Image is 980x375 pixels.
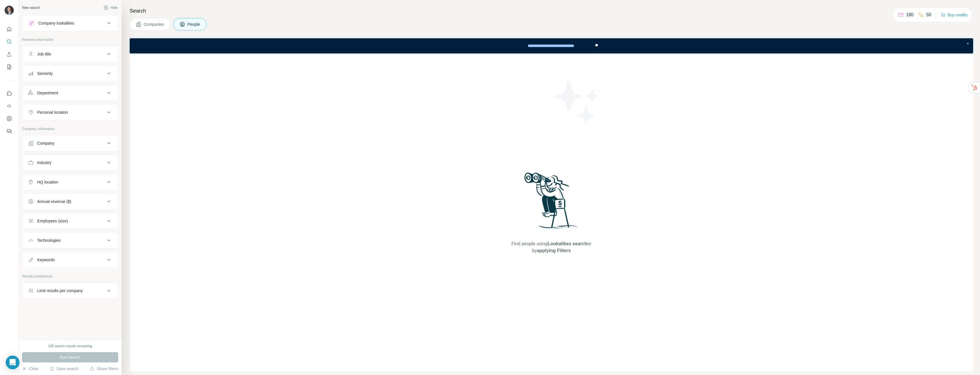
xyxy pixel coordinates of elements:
[37,257,55,263] div: Keywords
[22,105,118,119] button: Personal location
[38,20,74,26] div: Company lookalikes
[37,71,53,76] div: Seniority
[37,140,54,146] div: Company
[5,37,14,47] button: Search
[941,11,967,19] button: Buy credits
[187,21,201,27] span: People
[537,248,571,253] span: applying Filters
[926,11,931,18] p: 50
[22,5,40,10] div: New search
[130,7,973,15] h4: Search
[37,288,83,294] div: Limit results per company
[48,344,92,349] div: 100 search results remaining
[22,136,118,150] button: Company
[22,284,118,298] button: Limit results per company
[22,274,118,279] p: Results preferences
[37,199,71,204] div: Annual revenue ($)
[552,76,603,128] img: Surfe Illustration - Stars
[5,88,14,99] button: Use Surfe on LinkedIn
[522,171,581,235] img: Surfe Illustration - Woman searching with binoculars
[6,356,19,369] div: Open Intercom Messenger
[90,366,118,372] button: Share filters
[22,16,118,30] button: Company lookalikes
[5,126,14,136] button: Feedback
[130,38,973,53] iframe: Banner
[37,51,51,57] div: Job title
[22,47,118,61] button: Job title
[22,156,118,169] button: Industry
[22,366,38,372] button: Clear
[22,126,118,131] p: Company information
[50,366,79,372] button: Save search
[505,240,597,254] span: Find people using or by
[22,37,118,42] p: Personal information
[37,238,61,243] div: Technologies
[22,175,118,189] button: HQ location
[37,218,68,224] div: Employees (size)
[37,90,58,96] div: Department
[5,113,14,124] button: Dashboard
[37,160,52,165] div: Industry
[144,21,165,27] span: Companies
[22,253,118,267] button: Keywords
[22,234,118,247] button: Technologies
[37,109,68,115] div: Personal location
[100,3,122,12] button: Hide
[548,241,587,246] span: Lookalikes search
[5,62,14,72] button: My lists
[5,49,14,59] button: Enrich CSV
[22,195,118,208] button: Annual revenue ($)
[5,24,14,34] button: Quick start
[22,86,118,100] button: Department
[22,214,118,228] button: Employees (size)
[22,67,118,80] button: Seniority
[906,11,914,18] p: 180
[5,101,14,111] button: Use Surfe API
[37,179,58,185] div: HQ location
[5,6,14,15] img: Avatar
